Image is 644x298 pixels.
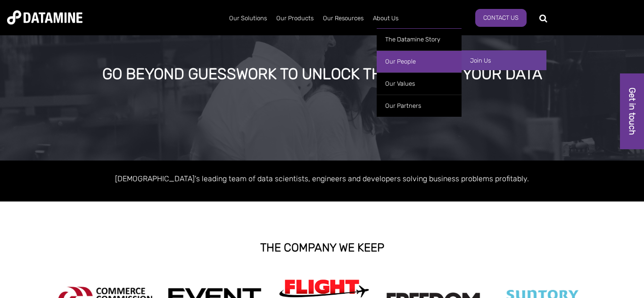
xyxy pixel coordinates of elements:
a: The Datamine Story [377,28,462,50]
a: Join Us [462,50,546,70]
a: Contact us [475,9,527,27]
a: Our Products [272,6,318,31]
a: Our Partners [377,95,462,117]
a: Our People [377,50,462,72]
strong: THE COMPANY WE KEEP [260,241,384,254]
a: Our Resources [318,6,368,31]
img: Datamine [7,10,83,24]
a: Our Solutions [224,6,272,31]
p: [DEMOGRAPHIC_DATA]'s leading team of data scientists, engineers and developers solving business p... [53,172,591,185]
a: Get in touch [620,73,644,149]
div: GO BEYOND GUESSWORK TO UNLOCK THE VALUE IN YOUR DATA [76,66,568,83]
a: Our Values [377,72,462,95]
a: About Us [368,6,403,31]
